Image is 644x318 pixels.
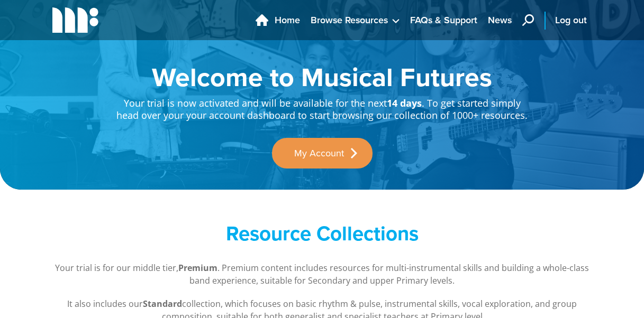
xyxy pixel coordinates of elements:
h2: Resource Collections [116,221,529,246]
strong: Premium [178,262,217,274]
span: FAQs & Support [410,13,477,27]
span: Browse Resources [311,13,388,27]
p: Your trial is now activated and will be available for the next . To get started simply head over ... [116,90,529,122]
span: News [488,13,512,27]
strong: 14 days [387,97,422,109]
span: Home [275,13,300,27]
a: My Account [272,138,373,169]
strong: Standard [143,298,182,310]
p: Your trial is for our middle tier, . Premium content includes resources for multi-instrumental sk... [52,261,592,287]
h1: Welcome to Musical Futures [116,63,529,90]
span: Log out [555,13,587,27]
